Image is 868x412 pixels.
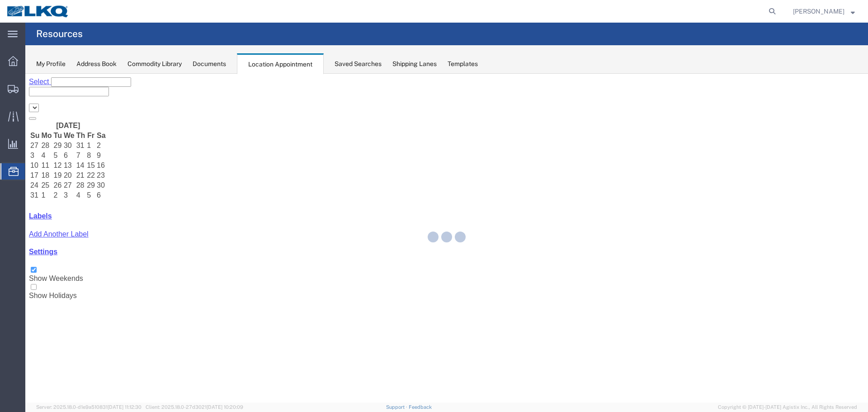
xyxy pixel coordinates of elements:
[51,107,61,116] td: 28
[38,87,50,96] td: 13
[61,97,70,106] td: 22
[28,107,37,116] td: 26
[61,77,70,86] td: 8
[38,57,50,66] th: We
[61,67,70,76] td: 1
[15,57,27,66] th: Mo
[793,6,844,16] span: Lea Merryweather
[36,404,142,410] span: Server: 2025.18.0-d1e9a510831
[28,97,37,106] td: 19
[51,97,61,106] td: 21
[38,77,50,86] td: 6
[386,404,409,410] a: Support
[4,4,26,12] a: Select
[61,107,70,116] td: 29
[36,23,83,45] h4: Resources
[36,59,66,69] div: My Profile
[38,97,50,106] td: 20
[28,87,37,96] td: 12
[718,403,857,411] span: Copyright © [DATE]-[DATE] Agistix Inc., All Rights Reserved
[5,57,14,66] th: Su
[15,117,27,126] td: 1
[5,210,11,216] input: Show Holidays
[15,97,27,106] td: 18
[793,6,855,17] button: [PERSON_NAME]
[207,404,243,410] span: [DATE] 10:20:09
[51,67,61,76] td: 31
[5,193,11,199] input: Show Weekends
[61,57,70,66] th: Fr
[28,117,37,126] td: 2
[5,67,14,76] td: 27
[15,47,70,57] th: [DATE]
[5,87,14,96] td: 10
[51,77,61,86] td: 7
[51,87,61,96] td: 14
[4,174,32,182] a: Settings
[38,67,50,76] td: 30
[15,77,27,86] td: 4
[237,53,324,74] div: Location Appointment
[193,59,226,69] div: Documents
[28,67,37,76] td: 29
[5,77,14,86] td: 3
[108,404,142,410] span: [DATE] 11:12:30
[448,59,478,69] div: Templates
[61,87,70,96] td: 15
[51,57,61,66] th: Th
[4,138,27,146] a: Labels
[71,97,81,106] td: 23
[15,87,27,96] td: 11
[409,404,432,410] a: Feedback
[71,77,81,86] td: 9
[15,67,27,76] td: 28
[71,117,81,126] td: 6
[5,117,14,126] td: 31
[4,4,24,12] span: Select
[127,59,182,69] div: Commodity Library
[38,117,50,126] td: 3
[76,59,117,69] div: Address Book
[5,97,14,106] td: 17
[4,156,63,164] a: Add Another Label
[5,107,14,116] td: 24
[38,107,50,116] td: 27
[28,77,37,86] td: 5
[146,404,243,410] span: Client: 2025.18.0-27d3021
[71,107,81,116] td: 30
[4,210,52,226] label: Show Holidays
[71,67,81,76] td: 2
[28,57,37,66] th: Tu
[15,107,27,116] td: 25
[335,59,382,69] div: Saved Searches
[6,5,70,18] img: logo
[71,57,81,66] th: Sa
[51,117,61,126] td: 4
[4,193,58,208] label: Show Weekends
[392,59,437,69] div: Shipping Lanes
[71,87,81,96] td: 16
[61,117,70,126] td: 5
